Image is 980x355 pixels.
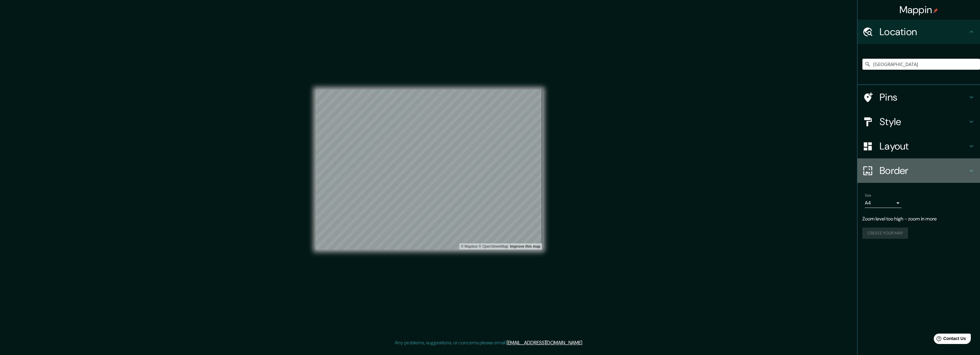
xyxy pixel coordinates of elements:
div: . [584,339,585,346]
div: . [583,339,584,346]
h4: Location [880,26,968,38]
a: Map feedback [510,244,540,249]
iframe: Help widget launcher [925,331,973,348]
canvas: Map [316,90,542,250]
h4: Layout [880,140,968,152]
p: Any problems, suggestions, or concerns please email . [395,339,583,346]
div: Style [858,109,980,134]
p: Zoom level too high - zoom in more [862,215,975,223]
h4: Pins [880,91,968,103]
a: [EMAIL_ADDRESS][DOMAIN_NAME] [507,339,582,346]
a: Mapbox [461,244,478,249]
input: Pick your city or area [862,59,980,70]
h4: Border [880,165,968,177]
h4: Style [880,116,968,128]
div: Location [858,20,980,44]
div: A4 [865,198,902,208]
a: OpenStreetMap [479,244,508,249]
img: pin-icon.png [933,8,938,13]
h4: Mappin [899,4,938,16]
div: Pins [858,85,980,109]
label: Size [865,193,871,198]
div: Layout [858,134,980,158]
div: Border [858,158,980,183]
